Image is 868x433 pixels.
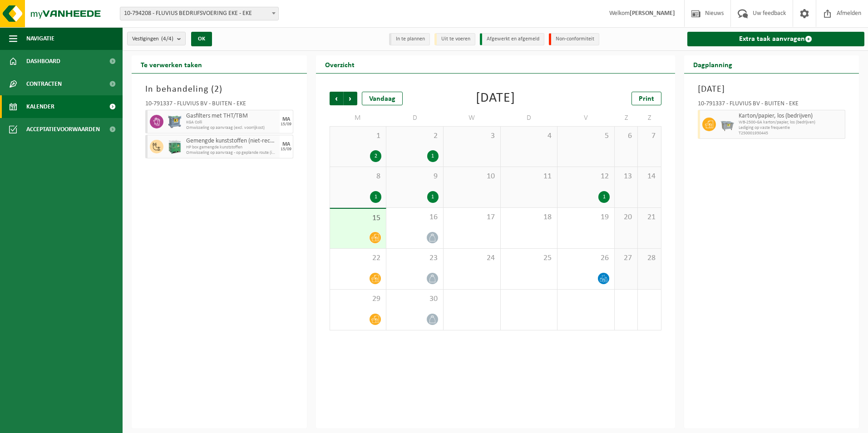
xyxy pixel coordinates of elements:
[427,150,439,162] div: 1
[615,110,638,126] td: Z
[127,32,186,45] button: Vestigingen(4/4)
[391,253,439,263] span: 23
[282,142,290,147] div: MA
[362,92,403,105] div: Vandaag
[448,131,496,141] span: 3
[186,120,277,125] span: KGA Colli
[281,122,291,127] div: 15/09
[427,191,439,203] div: 1
[434,33,475,45] li: Uit te voeren
[132,55,211,73] h2: Te verwerken taken
[145,101,293,110] div: 10-791337 - FLUVIUS BV - BUITEN - EKE
[630,10,675,17] strong: [PERSON_NAME]
[562,172,610,182] span: 12
[26,27,54,50] span: Navigatie
[476,92,515,105] div: [DATE]
[619,172,633,182] span: 13
[370,191,381,203] div: 1
[642,131,656,141] span: 7
[330,110,387,126] td: M
[698,83,846,96] h3: [DATE]
[161,36,173,42] count: (4/4)
[598,191,610,203] div: 1
[145,83,293,96] h3: In behandeling ( )
[505,172,553,182] span: 11
[739,113,843,120] span: Karton/papier, los (bedrijven)
[281,147,291,152] div: 15/09
[739,125,843,131] span: Lediging op vaste frequentie
[642,253,656,263] span: 28
[642,172,656,182] span: 14
[444,110,501,126] td: W
[642,212,656,222] span: 21
[698,101,846,110] div: 10-791337 - FLUVIUS BV - BUITEN - EKE
[501,110,558,126] td: D
[344,92,357,105] span: Volgende
[186,138,277,145] span: Gemengde kunststoffen (niet-recycleerbaar), exclusief PVC
[186,145,277,150] span: HP box gemengde kunststoffen
[26,73,62,95] span: Contracten
[619,212,633,222] span: 20
[448,212,496,222] span: 17
[720,118,734,131] img: WB-2500-GAL-GY-01
[391,294,439,304] span: 30
[562,253,610,263] span: 26
[26,118,100,141] span: Acceptatievoorwaarden
[330,92,343,105] span: Vorige
[389,33,430,45] li: In te plannen
[739,120,843,125] span: WB-2500-GA karton/papier, los (bedrijven)
[335,213,382,223] span: 15
[391,131,439,141] span: 2
[335,294,382,304] span: 29
[386,110,444,126] td: D
[168,139,182,154] img: PB-HB-1400-HPE-GN-11
[619,253,633,263] span: 27
[684,55,741,73] h2: Dagplanning
[639,95,654,103] span: Print
[391,212,439,222] span: 16
[505,212,553,222] span: 18
[505,131,553,141] span: 4
[186,113,277,120] span: Gasfilters met THT/TBM
[739,131,843,136] span: T250001930445
[562,131,610,141] span: 5
[214,85,219,94] span: 2
[120,7,278,20] span: 10-794208 - FLUVIUS BEDRIJFSVOERING EKE - EKE
[562,212,610,222] span: 19
[549,33,599,45] li: Non-conformiteit
[335,131,382,141] span: 1
[26,95,54,118] span: Kalender
[335,172,382,182] span: 8
[335,253,382,263] span: 22
[26,50,60,73] span: Dashboard
[448,172,496,182] span: 10
[120,7,279,20] span: 10-794208 - FLUVIUS BEDRIJFSVOERING EKE - EKE
[370,150,381,162] div: 2
[191,32,212,46] button: OK
[186,125,277,131] span: Omwisseling op aanvraag (excl. voorrijkost)
[282,117,290,122] div: MA
[186,150,277,156] span: Omwisseling op aanvraag - op geplande route (incl. verwerking)
[687,32,865,46] a: Extra taak aanvragen
[638,110,661,126] td: Z
[132,32,173,46] span: Vestigingen
[557,110,615,126] td: V
[505,253,553,263] span: 25
[480,33,544,45] li: Afgewerkt en afgemeld
[619,131,633,141] span: 6
[391,172,439,182] span: 9
[631,92,661,105] a: Print
[168,115,182,128] img: PB-AP-0800-MET-02-01
[448,253,496,263] span: 24
[316,55,364,73] h2: Overzicht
